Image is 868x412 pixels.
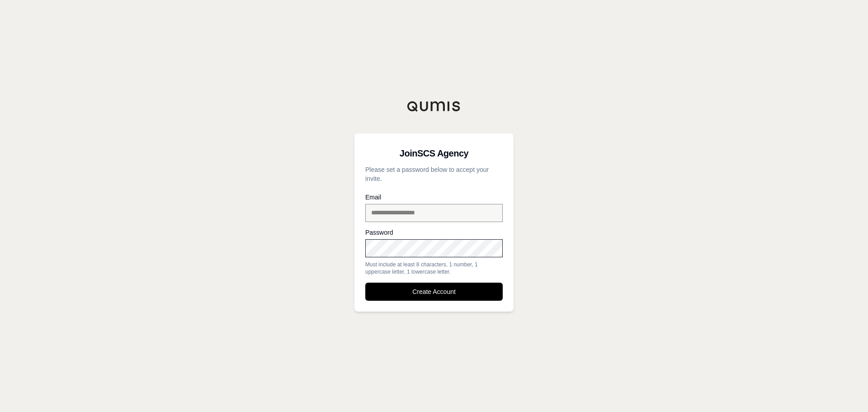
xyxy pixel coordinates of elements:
[365,194,503,200] label: Email
[365,165,503,183] p: Please set a password below to accept your invite.
[365,283,503,301] button: Create Account
[365,261,503,275] div: Must include at least 8 characters, 1 number, 1 uppercase letter, 1 lowercase letter.
[365,229,503,236] label: Password
[407,101,461,112] img: Qumis
[365,144,503,162] h3: Join SCS Agency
